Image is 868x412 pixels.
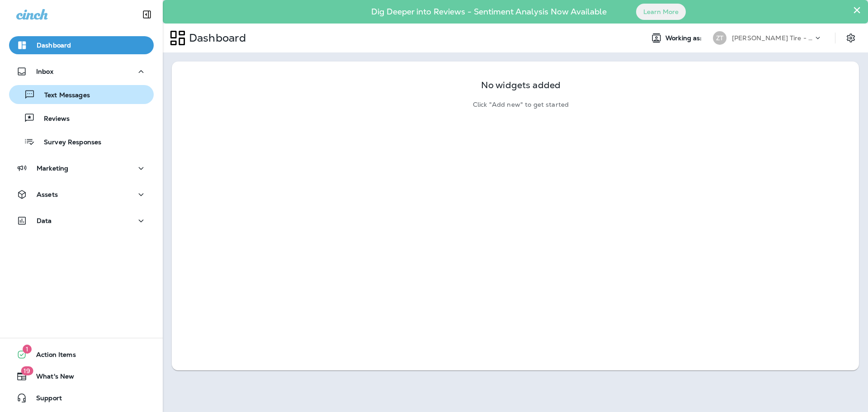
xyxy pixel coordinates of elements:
[37,165,68,172] p: Marketing
[27,351,76,362] span: Action Items
[9,389,154,407] button: Support
[27,373,74,384] span: What's New
[9,212,154,230] button: Data
[843,30,859,46] button: Settings
[9,132,154,151] button: Survey Responses
[853,3,861,17] button: Close
[9,36,154,54] button: Dashboard
[21,366,33,375] span: 19
[37,217,52,224] p: Data
[9,367,154,385] button: 19What's New
[345,10,633,13] p: Dig Deeper into Reviews - Sentiment Analysis Now Available
[713,31,726,45] div: ZT
[9,85,154,104] button: Text Messages
[9,109,154,128] button: Reviews
[37,42,71,49] p: Dashboard
[35,138,101,147] p: Survey Responses
[481,81,561,89] p: No widgets added
[35,91,90,100] p: Text Messages
[36,68,53,75] p: Inbox
[35,115,70,123] p: Reviews
[9,62,154,81] button: Inbox
[37,191,58,198] p: Assets
[9,185,154,204] button: Assets
[27,394,62,405] span: Support
[134,5,160,24] button: Collapse Sidebar
[185,31,246,45] p: Dashboard
[23,345,32,354] span: 1
[732,34,813,42] p: [PERSON_NAME] Tire - [GEOGRAPHIC_DATA]
[9,159,154,177] button: Marketing
[9,346,154,364] button: 1Action Items
[636,4,686,20] button: Learn More
[473,101,569,109] p: Click "Add new" to get started
[665,34,704,42] span: Working as:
